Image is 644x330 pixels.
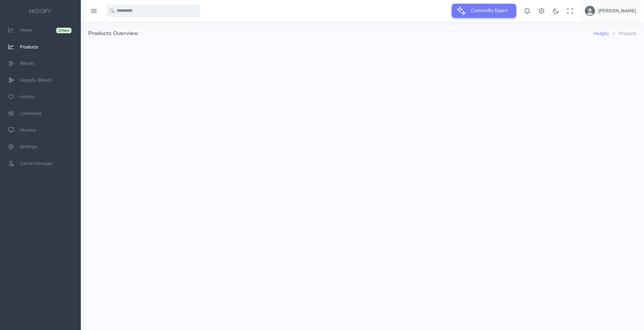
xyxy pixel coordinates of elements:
[20,60,34,66] span: Blends
[20,110,42,117] span: Currencies
[20,77,52,83] span: Hedgify Blends
[609,30,637,37] li: Products
[20,44,38,50] span: Products
[88,22,593,45] h4: Products Overview
[56,28,71,33] div: New
[452,4,516,18] button: Commodity Expert
[452,7,516,14] a: Commodity Expert
[467,4,512,17] span: Commodity Expert
[20,94,34,100] span: Indices
[593,30,609,37] a: Hedgify
[28,8,53,15] img: logo
[20,144,37,150] span: Settings
[20,160,53,167] span: Cache Manager
[20,27,32,33] span: Home
[20,127,36,133] span: Monitor
[585,6,595,16] img: user-image
[598,8,636,13] h5: [PERSON_NAME]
